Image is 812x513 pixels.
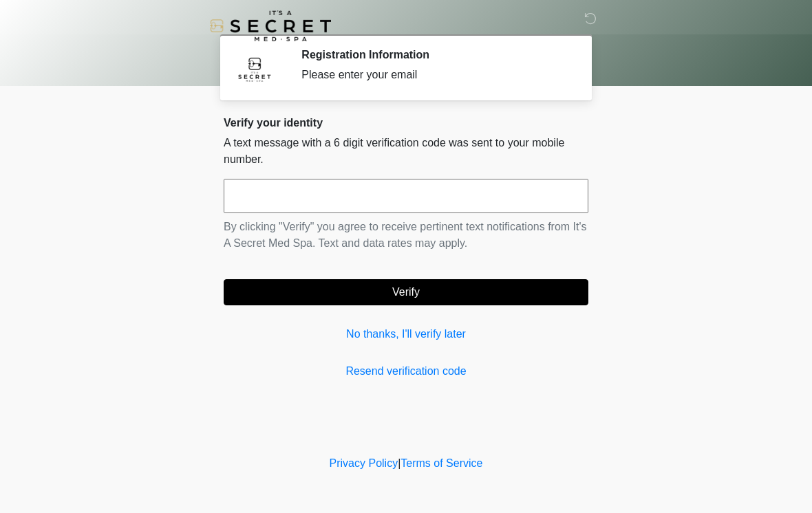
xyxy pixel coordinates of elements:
a: | [398,457,400,469]
a: No thanks, I'll verify later [224,326,588,342]
a: Privacy Policy [330,457,398,469]
a: Resend verification code [224,363,588,380]
h2: Verify your identity [224,116,588,129]
h2: Registration Information [301,48,568,61]
a: Terms of Service [400,457,482,469]
img: Agent Avatar [234,48,275,89]
p: A text message with a 6 digit verification code was sent to your mobile number. [224,135,588,168]
button: Verify [224,279,588,305]
div: Please enter your email [301,67,568,83]
img: It's A Secret Med Spa Logo [210,10,331,41]
p: By clicking "Verify" you agree to receive pertinent text notifications from It's A Secret Med Spa... [224,219,588,252]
